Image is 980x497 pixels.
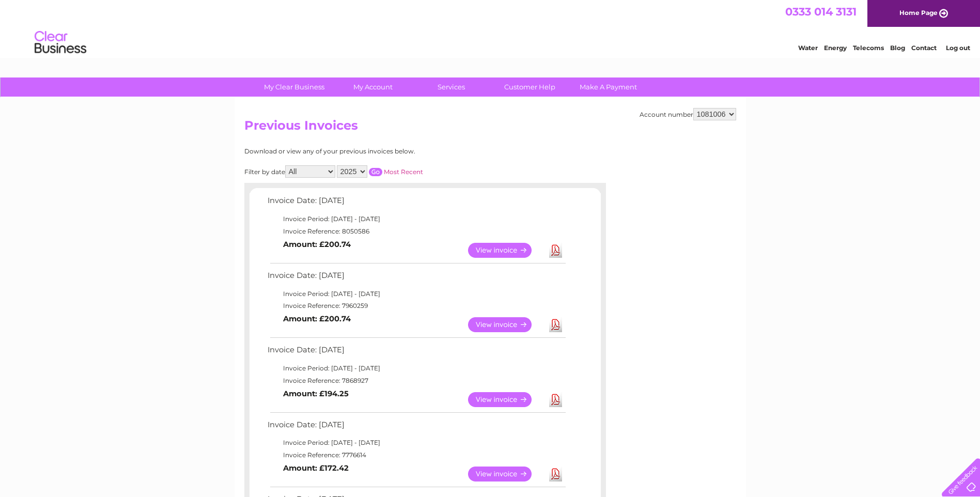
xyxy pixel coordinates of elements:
[265,375,567,387] td: Invoice Reference: 7868927
[244,165,516,178] div: Filter by date
[265,194,567,213] td: Invoice Date: [DATE]
[265,225,567,238] td: Invoice Reference: 8050586
[853,44,884,52] a: Telecoms
[265,418,567,437] td: Invoice Date: [DATE]
[468,317,544,332] a: View
[549,467,562,482] a: Download
[283,463,349,473] b: Amount: £172.42
[946,44,970,52] a: Log out
[468,243,544,258] a: View
[265,343,567,362] td: Invoice Date: [DATE]
[785,5,857,18] a: 0333 014 3131
[549,243,562,258] a: Download
[265,437,567,449] td: Invoice Period: [DATE] - [DATE]
[283,240,351,249] b: Amount: £200.74
[409,77,494,97] a: Services
[252,77,337,97] a: My Clear Business
[566,77,651,97] a: Make A Payment
[265,288,567,300] td: Invoice Period: [DATE] - [DATE]
[824,44,847,52] a: Energy
[265,449,567,461] td: Invoice Reference: 7776614
[890,44,905,52] a: Blog
[330,77,415,97] a: My Account
[34,27,87,58] img: logo.png
[487,77,572,97] a: Customer Help
[265,269,567,288] td: Invoice Date: [DATE]
[265,362,567,375] td: Invoice Period: [DATE] - [DATE]
[244,118,736,138] h2: Previous Invoices
[549,392,562,407] a: Download
[265,213,567,225] td: Invoice Period: [DATE] - [DATE]
[283,389,349,398] b: Amount: £194.25
[468,467,544,482] a: View
[640,108,736,120] div: Account number
[246,6,735,50] div: Clear Business is a trading name of Verastar Limited (registered in [GEOGRAPHIC_DATA] No. 3667643...
[244,148,516,155] div: Download or view any of your previous invoices below.
[911,44,937,52] a: Contact
[468,392,544,407] a: View
[549,317,562,332] a: Download
[384,168,423,176] a: Most Recent
[265,300,567,312] td: Invoice Reference: 7960259
[283,314,351,323] b: Amount: £200.74
[798,44,818,52] a: Water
